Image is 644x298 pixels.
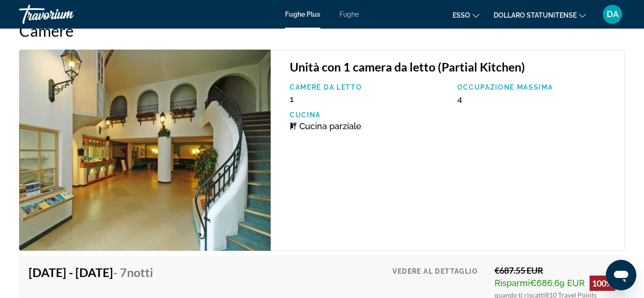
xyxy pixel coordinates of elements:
[290,83,447,91] p: Camere da letto
[495,265,615,276] div: €687.55 EUR
[339,10,359,18] a: Fughe
[600,4,625,24] button: Menu utente
[127,265,153,279] span: notti
[453,8,479,22] button: Cambia lingua
[457,94,462,104] span: 4
[29,265,161,279] h4: [DATE] - [DATE]
[19,2,115,27] a: Travorio
[290,94,294,104] span: 1
[530,278,585,288] span: €686.69 EUR
[494,8,586,22] button: Cambia valuta
[113,265,153,279] span: - 7
[495,278,530,288] span: Risparmi
[606,260,636,290] iframe: Pulsante per aprire la finestra di messaggistica
[457,83,615,91] p: Occupazione massima
[285,10,320,18] a: Fughe Plus
[590,276,615,291] div: 100%
[19,21,625,40] h2: Camere
[290,111,447,119] p: Cucina
[453,11,470,19] font: Esso
[299,121,361,131] span: Cucina parziale
[290,60,615,74] h3: Unità con 1 camera da letto (Partial Kitchen)
[494,11,577,19] font: Dollaro statunitense
[19,50,271,251] img: Kurzwest Residence
[607,9,619,19] font: DA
